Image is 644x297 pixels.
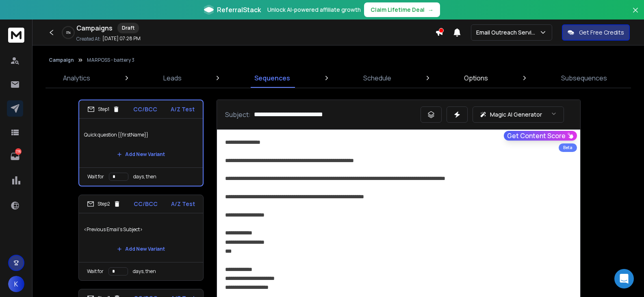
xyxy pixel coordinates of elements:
p: Wait for [87,173,104,180]
button: K [8,276,24,292]
p: Options [464,73,488,83]
span: → [428,6,434,14]
div: Beta [559,143,577,152]
p: CC/BCC [133,105,157,113]
span: ReferralStack [217,5,261,15]
div: Step 2 [87,200,121,208]
button: Close banner [630,5,641,24]
p: MARPOSS - battery 3 [87,57,134,63]
p: A/Z Test [171,105,195,113]
button: Get Content Score [504,131,577,141]
div: Draft [117,23,139,33]
p: Unlock AI-powered affiliate growth [267,6,361,14]
h1: Campaigns [76,23,113,33]
button: Add New Variant [111,146,171,163]
p: <Previous Email's Subject> [84,218,198,241]
p: days, then [133,268,156,275]
p: Schedule [363,73,391,83]
p: Subsequences [561,73,607,83]
p: [DATE] 07:28 PM [102,35,141,42]
a: Schedule [358,68,396,88]
p: days, then [133,173,156,180]
button: Add New Variant [111,241,171,257]
div: Step 1 [87,106,120,113]
button: Claim Lifetime Deal→ [364,2,440,17]
p: Get Free Credits [579,28,624,37]
p: Quick question {{firstName}} [84,124,198,146]
a: Sequences [249,68,295,88]
button: Campaign [49,57,74,63]
p: Leads [163,73,182,83]
p: A/Z Test [171,200,195,208]
button: Magic AI Generator [473,106,564,123]
button: Get Free Credits [562,24,630,41]
p: Wait for [87,268,104,275]
li: Step1CC/BCCA/Z TestQuick question {{firstName}}Add New VariantWait fordays, then [78,100,204,186]
a: 776 [7,148,23,165]
p: Email Outreach Service [476,28,539,37]
a: Subsequences [556,68,612,88]
p: Analytics [63,73,90,83]
p: Sequences [254,73,290,83]
p: Subject: [225,110,251,119]
p: 776 [15,148,22,155]
p: 0 % [66,30,71,35]
a: Analytics [58,68,95,88]
a: Options [459,68,493,88]
p: CC/BCC [134,200,158,208]
p: Magic AI Generator [490,111,542,119]
div: Open Intercom Messenger [614,269,634,288]
p: Created At: [76,36,101,42]
li: Step2CC/BCCA/Z Test<Previous Email's Subject>Add New VariantWait fordays, then [78,195,204,281]
a: Leads [158,68,186,88]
